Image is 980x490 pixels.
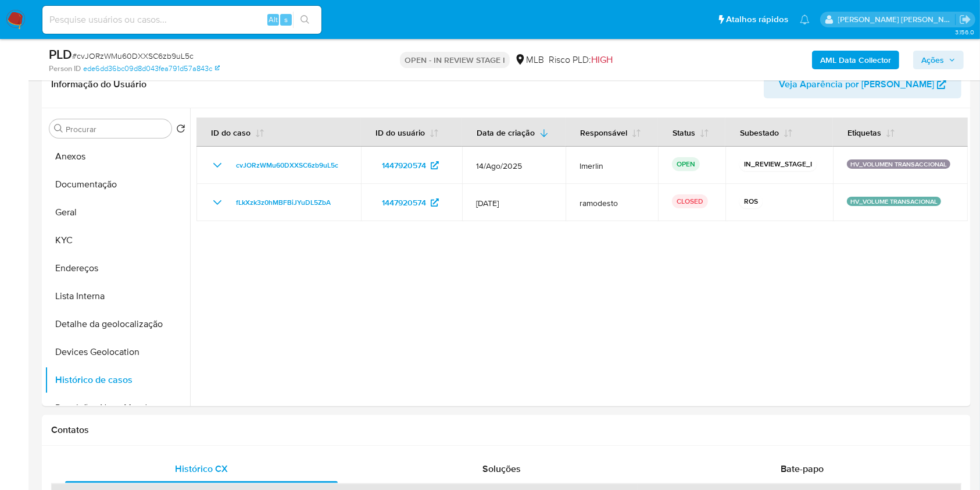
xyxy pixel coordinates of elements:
button: Documentação [45,171,190,198]
span: # cvJORzWMu60DXXSC6zb9uL5c [72,50,194,62]
button: Devices Geolocation [45,338,190,366]
button: Anexos [45,143,190,171]
input: Pesquise usuários ou casos... [42,12,321,27]
button: Veja Aparência por [PERSON_NAME] [764,70,961,98]
div: MLB [514,54,544,66]
span: Bate-papo [781,462,824,475]
input: Procurar [66,124,167,134]
button: Endereços [45,254,190,282]
a: ede6dd36bc09d8d043fea791d57a843c [83,63,220,74]
a: Sair [959,13,971,26]
button: KYC [45,226,190,254]
button: Geral [45,198,190,226]
span: Risco PLD: [549,54,613,66]
button: Ações [913,51,964,69]
button: Procurar [54,124,63,133]
span: Veja Aparência por [PERSON_NAME] [779,70,934,98]
a: Notificações [800,15,810,24]
button: search-icon [293,12,317,28]
b: Person ID [49,63,81,74]
button: Detalhe da geolocalização [45,310,190,338]
p: OPEN - IN REVIEW STAGE I [400,52,510,68]
h1: Informação do Usuário [51,79,146,90]
span: Soluções [482,462,521,475]
b: AML Data Collector [820,51,891,69]
span: s [284,14,288,25]
span: 3.156.0 [955,27,974,37]
span: Ações [921,51,944,69]
button: Histórico de casos [45,366,190,394]
b: PLD [49,45,72,63]
button: Retornar ao pedido padrão [176,124,185,137]
button: Lista Interna [45,282,190,310]
span: HIGH [591,53,613,66]
button: AML Data Collector [812,51,899,69]
span: Histórico CX [175,462,228,475]
button: Restrições Novo Mundo [45,394,190,422]
h1: Contatos [51,424,961,436]
span: Alt [269,14,278,25]
span: Atalhos rápidos [726,13,788,26]
p: leticia.merlin@mercadolivre.com [838,14,956,25]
